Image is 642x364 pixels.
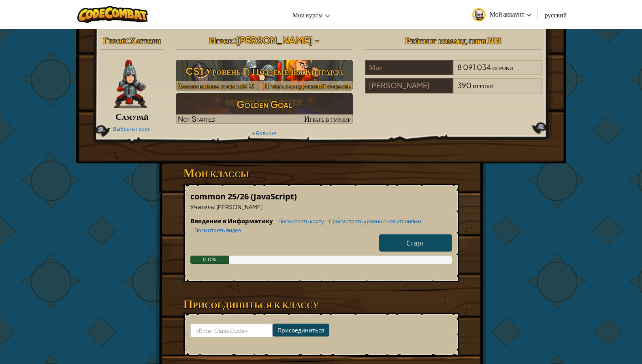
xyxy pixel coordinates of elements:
span: Not Started [178,114,215,123]
img: avatar [472,8,486,21]
span: : [126,34,129,46]
a: Golden GoalNot StartedИграть в турнир [176,93,353,124]
a: + Больше [252,130,276,136]
span: 8 091 034 [457,62,491,72]
a: Просмотреть уровни с испытаниями [325,218,421,224]
a: русский [540,4,571,25]
span: Самурай [115,110,149,122]
h3: CS1 Уровень 1: Подземелья Китгарда [176,62,353,80]
a: Мои курсы [288,4,334,25]
a: Играть в следующий уровень [176,60,353,91]
span: : [214,203,215,210]
span: Введение в Информатику [190,217,274,224]
span: (JavaScript) [251,191,297,202]
a: Посмотреть видео [190,227,241,233]
span: Мой аккаунт [490,10,532,18]
a: Выбрать героя [113,125,151,132]
span: Хаттори [129,34,161,46]
input: <Enter Class Code> [190,324,273,337]
span: Играть в следующий уровень [263,81,350,90]
span: 390 [457,80,471,90]
a: Мой аккаунт [468,2,536,27]
div: [PERSON_NAME] [365,78,453,93]
span: Игрок [209,34,232,46]
span: игроки [492,62,513,72]
span: common 25/26 [190,191,251,202]
span: [PERSON_NAME] [215,203,262,210]
a: Мир8 091 034игроки [365,68,542,77]
img: CS1 Уровень 1: Подземелья Китгарда [176,60,353,91]
div: 0.0% [190,256,230,264]
span: игроки [473,80,494,90]
div: Мир [365,60,453,75]
input: Присоединиться [273,324,329,336]
span: Учитель [190,203,214,210]
img: Golden Goal [176,93,353,124]
a: Посмотреть карту [274,218,324,224]
h3: Мои классы [183,163,459,182]
h3: Присоединиться к классу [183,294,459,313]
h3: Golden Goal [176,95,353,113]
span: Мои курсы [292,11,323,19]
a: [PERSON_NAME]390игроки [365,86,542,95]
img: samurai.pose.png [114,60,147,108]
span: Завершенных уровней: 0 [178,81,254,90]
span: Играть в турнир [304,114,351,123]
span: Герой [103,34,126,46]
span: русский [544,11,567,19]
span: Старт [406,239,424,247]
span: : [233,34,236,46]
img: CodeCombat logo [77,6,148,23]
span: [PERSON_NAME] - [236,34,320,46]
span: Рейтинг команд лиги ИИ [405,34,501,46]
